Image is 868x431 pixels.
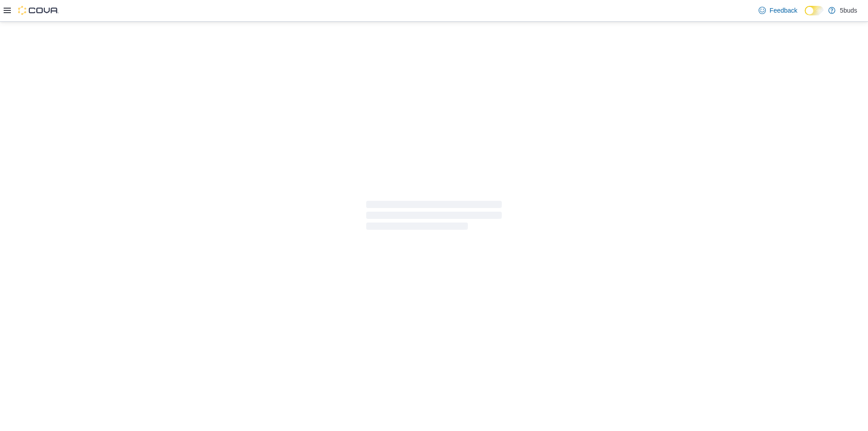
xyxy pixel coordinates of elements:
span: Feedback [769,6,797,15]
input: Dark Mode [805,6,824,15]
img: Cova [18,6,59,15]
span: Loading [366,203,502,232]
a: Feedback [755,1,801,19]
p: 5buds [840,5,857,16]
